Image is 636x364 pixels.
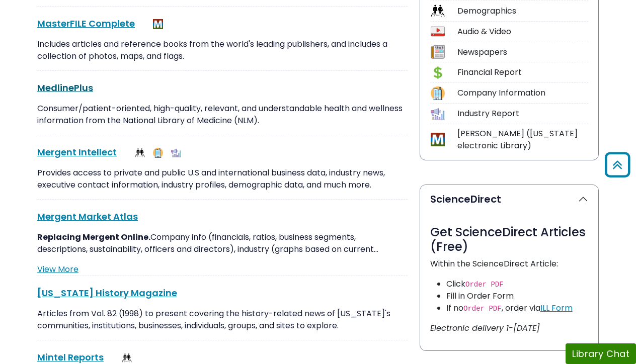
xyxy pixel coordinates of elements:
div: Financial Report [457,66,588,78]
strong: Replacing Mergent Online. [37,231,150,243]
code: Order PDF [465,281,504,289]
code: Order PDF [463,305,502,313]
img: Icon Audio & Video [431,25,444,38]
a: [US_STATE] History Magazine [37,287,177,299]
li: Click [446,278,588,290]
i: Electronic delivery 1-[DATE] [430,322,540,334]
li: If no , order via [446,302,588,314]
img: Icon Newspapers [431,45,444,59]
img: Icon Industry Report [431,107,444,121]
img: Company Information [153,148,163,158]
div: Company Information [457,87,588,99]
img: MeL (Michigan electronic Library) [153,19,163,29]
p: Articles from Vol. 82 (1998) to present covering the history-related news of [US_STATE]'s communi... [37,308,408,332]
a: ILL Form [540,302,573,314]
div: Audio & Video [457,26,588,38]
a: Mintel Reports [37,351,104,363]
img: Icon Demographics [431,4,444,18]
img: Industry Report [171,148,181,158]
a: MasterFILE Complete [37,17,135,30]
img: Demographics [135,148,145,158]
li: Fill in Order Form [446,290,588,302]
p: Provides access to private and public U.S and international business data, industry news, executi... [37,167,408,191]
p: Includes articles and reference books from the world's leading publishers, and includes a collect... [37,38,408,62]
div: Industry Report [457,108,588,120]
p: Within the ScienceDirect Article: [430,258,588,270]
div: Newspapers [457,46,588,58]
div: [PERSON_NAME] ([US_STATE] electronic Library) [457,128,588,152]
a: Mergent Intellect [37,146,117,158]
p: Consumer/patient-oriented, high-quality, relevant, and understandable health and wellness informa... [37,103,408,127]
button: ScienceDirect [420,185,598,213]
img: Icon Financial Report [431,66,444,79]
a: Back to Top [601,157,633,173]
button: Library Chat [566,343,636,364]
p: Company info (financials, ratios, business segments, descriptions, sustainability, officers and d... [37,231,408,255]
a: View More [37,263,78,275]
a: Mergent Market Atlas [37,210,138,223]
img: Icon MeL (Michigan electronic Library) [431,133,444,146]
img: Icon Company Information [431,86,444,100]
div: Demographics [457,5,588,17]
h3: Get ScienceDirect Articles (Free) [430,225,588,254]
img: Demographics [122,353,132,363]
a: MedlinePlus [37,81,93,94]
